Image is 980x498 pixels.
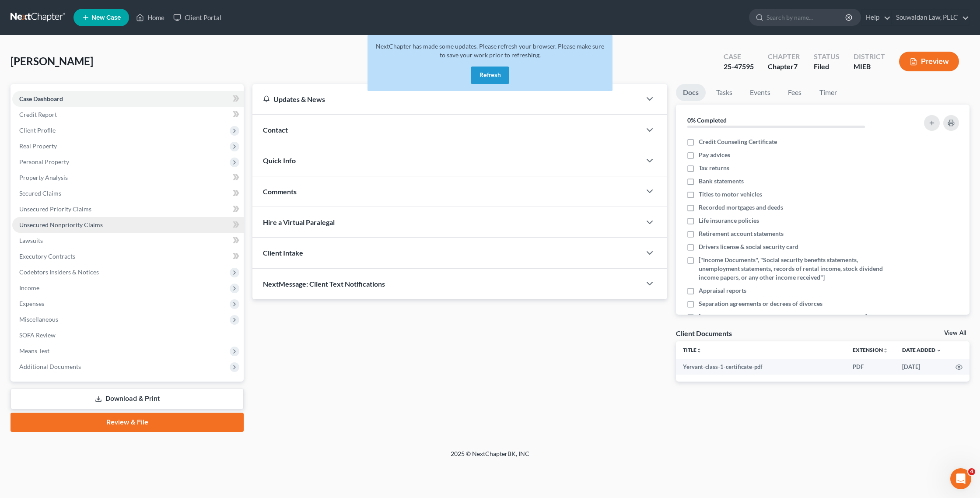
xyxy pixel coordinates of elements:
button: Preview [899,52,959,71]
a: Case Dashboard [12,91,244,107]
span: NextChapter has made some updates. Please refresh your browser. Please make sure to save your wor... [376,42,604,59]
span: Income [19,284,39,291]
i: unfold_more [883,348,888,353]
button: Refresh [471,67,509,84]
i: expand_more [936,348,941,353]
a: Home [132,10,169,25]
span: Real Property [19,142,57,150]
span: Executory Contracts [19,253,75,260]
span: Hire a Virtual Paralegal [263,218,335,226]
span: Additional Documents [19,363,81,370]
span: NextMessage: Client Text Notifications [263,280,385,288]
a: Titleunfold_more [683,347,702,353]
div: MIEB [854,62,885,72]
span: Comments [263,187,297,196]
strong: 0% Completed [687,116,727,124]
input: Search by name... [766,9,847,25]
span: Property Analysis [19,174,68,181]
a: Extensionunfold_more [853,347,888,353]
i: unfold_more [696,348,702,353]
a: Lawsuits [12,233,244,249]
span: 4 [968,468,975,475]
span: Client Profile [19,126,56,134]
div: Chapter [768,62,800,72]
span: Tax returns [699,164,729,172]
span: Codebtors Insiders & Notices [19,268,99,276]
td: Yervant-class-1-certificate-pdf [676,359,846,375]
span: Miscellaneous [19,316,58,323]
a: Secured Claims [12,186,244,201]
div: Updates & News [263,95,630,104]
a: View All [944,330,966,336]
span: Unsecured Priority Claims [19,205,91,213]
span: ["Bills", "Statements, bills, notices, collection letters, lawsuits"] [699,312,867,321]
span: Drivers license & social security card [699,242,798,251]
a: Date Added expand_more [902,347,941,353]
a: Property Analysis [12,170,244,186]
a: Client Portal [169,10,226,25]
a: SOFA Review [12,327,244,343]
span: Recorded mortgages and deeds [699,203,783,212]
span: [PERSON_NAME] [10,55,93,67]
a: Unsecured Nonpriority Claims [12,217,244,233]
span: Case Dashboard [19,95,63,102]
span: Retirement account statements [699,229,784,238]
a: Docs [676,84,706,101]
span: Separation agreements or decrees of divorces [699,299,822,308]
div: 25-47595 [724,62,754,72]
span: Expenses [19,300,44,307]
div: Chapter [768,52,800,62]
span: Titles to motor vehicles [699,190,762,199]
div: District [854,52,885,62]
span: 7 [794,62,798,70]
span: Quick Info [263,156,296,165]
span: Pay advices [699,151,730,159]
span: Appraisal reports [699,286,746,295]
span: Means Test [19,347,49,354]
td: [DATE] [895,359,948,375]
span: Personal Property [19,158,69,165]
span: SOFA Review [19,331,56,339]
div: Case [724,52,754,62]
a: Help [861,10,891,25]
a: Download & Print [10,389,244,409]
span: Life insurance policies [699,216,759,225]
a: Unsecured Priority Claims [12,201,244,217]
span: Client Intake [263,249,303,257]
a: Fees [781,84,809,101]
td: PDF [846,359,895,375]
span: Unsecured Nonpriority Claims [19,221,103,228]
span: New Case [91,14,121,21]
div: Filed [814,62,840,72]
span: Contact [263,126,288,134]
div: 2025 © NextChapterBK, INC [241,449,739,465]
span: Secured Claims [19,189,61,197]
a: Review & File [10,413,244,432]
span: ["Income Documents", "Social security benefits statements, unemployment statements, records of re... [699,256,889,282]
a: Timer [812,84,844,101]
a: Events [743,84,777,101]
a: Executory Contracts [12,249,244,264]
span: Bank statements [699,177,744,186]
a: Credit Report [12,107,244,123]
div: Client Documents [676,329,732,338]
span: Credit Counseling Certificate [699,137,777,146]
span: Credit Report [19,111,57,118]
a: Tasks [709,84,739,101]
span: Lawsuits [19,237,43,244]
a: Souwaidan Law, PLLC [892,10,969,25]
iframe: Intercom live chat [950,468,971,489]
div: Status [814,52,840,62]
